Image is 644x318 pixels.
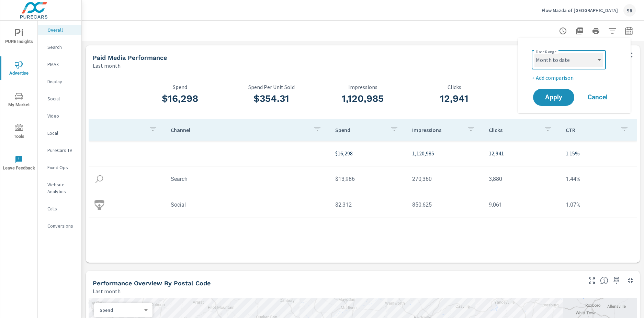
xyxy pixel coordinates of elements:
[409,84,500,90] p: Clicks
[412,127,461,133] p: Impressions
[560,170,637,188] td: 1.44%
[2,124,35,141] span: Tools
[93,279,211,287] h5: Performance Overview By Postal Code
[47,26,76,33] p: Overall
[540,94,567,100] span: Apply
[134,84,226,90] p: Spend
[2,92,35,109] span: My Market
[47,147,76,154] p: PureCars TV
[623,4,636,17] div: SR
[47,181,76,195] p: Website Analytics
[38,204,81,214] div: Calls
[483,170,560,188] td: 3,880
[38,179,81,197] div: Website Analytics
[586,275,597,286] button: Make Fullscreen
[47,205,76,212] p: Calls
[542,7,618,13] p: Flow Mazda of [GEOGRAPHIC_DATA]
[38,76,81,87] div: Display
[622,24,636,38] button: Select Date Range
[100,307,142,313] p: Spend
[489,127,538,133] p: Clicks
[38,145,81,155] div: PureCars TV
[226,84,317,90] p: Spend Per Unit Sold
[94,200,104,210] img: icon-social.svg
[317,93,408,105] h3: 1,120,985
[566,149,631,157] p: 1.15%
[38,111,81,121] div: Video
[330,170,406,188] td: $13,986
[38,162,81,173] div: Fixed Ops
[500,93,591,105] h3: 1.15%
[500,84,591,90] p: CTR
[2,61,35,77] span: Advertise
[412,149,478,157] p: 1,120,985
[335,127,384,133] p: Spend
[171,127,308,133] p: Channel
[573,24,586,38] button: "Export Report to PDF"
[93,54,167,61] h5: Paid Media Performance
[93,287,121,295] p: Last month
[0,21,37,179] div: nav menu
[335,149,401,157] p: $16,298
[47,112,76,119] p: Video
[134,93,226,105] h3: $16,298
[560,196,637,213] td: 1.07%
[2,29,35,46] span: PURE Insights
[589,24,603,38] button: Print Report
[489,149,554,157] p: 12,941
[577,89,618,106] button: Cancel
[407,196,483,213] td: 850,625
[94,174,104,184] img: icon-search.svg
[47,130,76,136] p: Local
[47,78,76,85] p: Display
[533,89,574,106] button: Apply
[94,307,147,314] div: Spend
[2,155,35,172] span: Leave Feedback
[38,25,81,35] div: Overall
[600,276,608,285] span: Understand performance data by postal code. Individual postal codes can be selected and expanded ...
[226,93,317,105] h3: $354.31
[611,275,622,286] span: Save this to your personalized report
[165,196,330,213] td: Social
[93,62,121,70] p: Last month
[317,84,408,90] p: Impressions
[409,93,500,105] h3: 12,941
[483,196,560,213] td: 9,061
[38,42,81,52] div: Search
[584,94,611,100] span: Cancel
[330,196,406,213] td: $2,312
[47,222,76,229] p: Conversions
[38,221,81,231] div: Conversions
[47,95,76,102] p: Social
[407,170,483,188] td: 270,360
[38,59,81,69] div: PMAX
[47,44,76,51] p: Search
[47,61,76,68] p: PMAX
[47,164,76,171] p: Fixed Ops
[566,127,615,133] p: CTR
[38,94,81,104] div: Social
[38,128,81,138] div: Local
[625,275,636,286] button: Minimize Widget
[532,74,620,82] p: + Add comparison
[165,170,330,188] td: Search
